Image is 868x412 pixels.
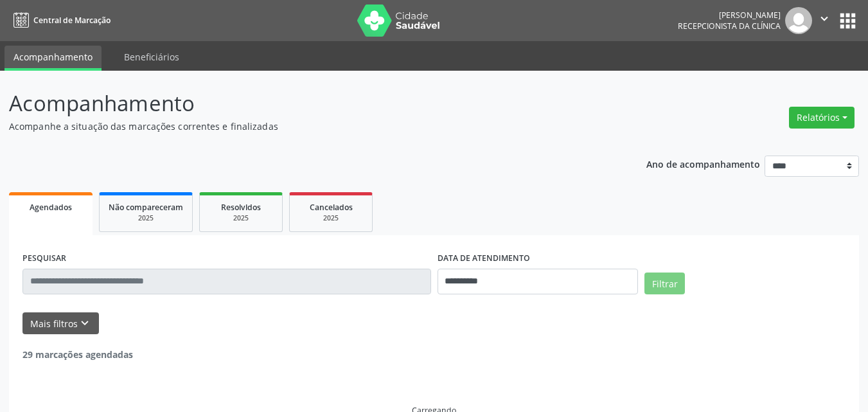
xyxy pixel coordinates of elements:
[109,202,183,213] span: Não compareceram
[438,249,530,269] label: DATA DE ATENDIMENTO
[33,15,111,26] span: Central de Marcação
[209,213,273,223] div: 2025
[4,46,102,71] a: Acompanhamento
[9,10,111,31] a: Central de Marcação
[678,21,781,31] span: Recepcionista da clínica
[812,7,837,34] button: 
[678,10,781,21] div: [PERSON_NAME]
[644,273,685,294] button: Filtrar
[115,46,188,68] a: Beneficiários
[9,120,604,133] p: Acompanhe a situação das marcações correntes e finalizadas
[9,87,604,120] p: Acompanhamento
[22,249,66,269] label: PESQUISAR
[646,156,760,172] p: Ano de acompanhamento
[785,7,812,34] img: img
[837,10,859,32] button: apps
[789,107,855,129] button: Relatórios
[310,202,353,213] span: Cancelados
[817,12,831,26] i: 
[221,202,261,213] span: Resolvidos
[30,202,72,213] span: Agendados
[299,213,363,223] div: 2025
[22,312,99,335] button: Mais filtroskeyboard_arrow_down
[109,213,183,223] div: 2025
[78,316,92,330] i: keyboard_arrow_down
[22,348,133,361] strong: 29 marcações agendadas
